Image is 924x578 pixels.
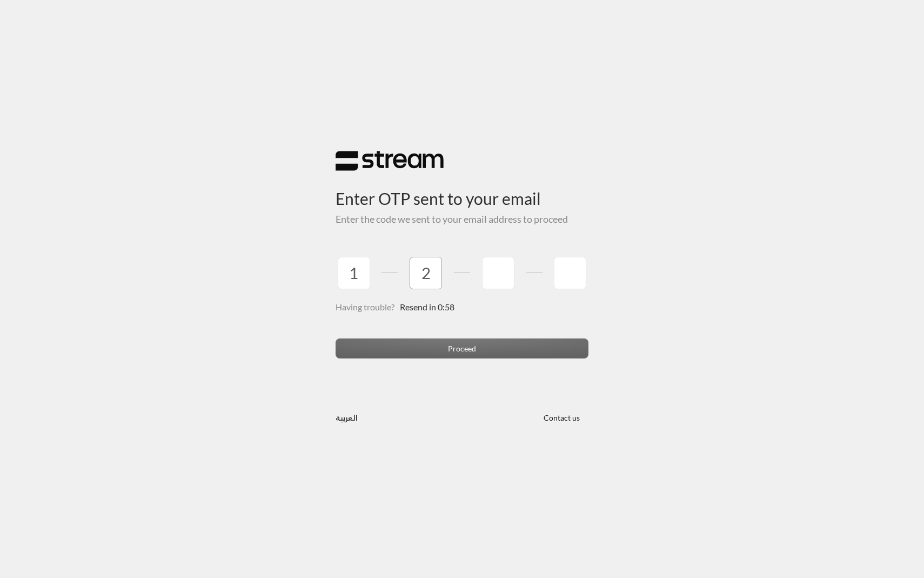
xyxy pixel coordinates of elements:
button: Contact us [534,408,588,428]
span: Resend in 0:58 [400,302,454,312]
h5: Enter the code we sent to your email address to proceed [336,214,588,225]
h3: Enter OTP sent to your email [336,171,588,209]
img: Stream Logo [336,150,444,171]
a: العربية [336,408,358,428]
a: Contact us [534,413,588,422]
span: Having trouble? [336,302,394,312]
